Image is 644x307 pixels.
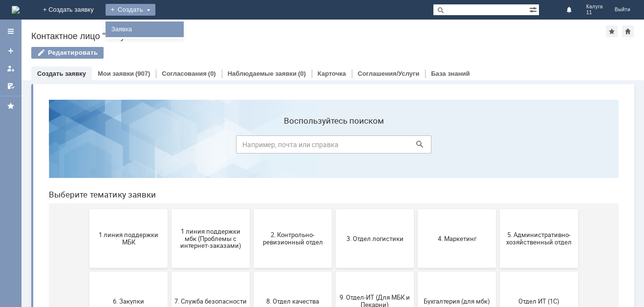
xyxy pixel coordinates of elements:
span: 3. Отдел логистики [298,143,370,150]
a: Создать заявку [3,43,19,59]
button: [PERSON_NAME]. Услуги ИТ для МБК (оформляет L1) [459,242,537,301]
button: 6. Закупки [48,180,127,239]
span: 1 линия поддержки мбк (Проблемы с интернет-заказами) [133,135,206,157]
a: Мои согласования [3,78,19,94]
label: Воспользуйтесь поиском [195,24,390,34]
span: [PERSON_NAME]. Услуги ИТ для МБК (оформляет L1) [462,261,534,283]
img: logo [12,6,20,14]
span: 4. Маркетинг [380,143,452,150]
a: Перейти на домашнюю страницу [12,6,20,14]
a: Мои заявки [98,70,134,77]
div: Добавить в избранное [606,25,618,37]
span: Расширенный поиск [529,4,539,14]
div: (0) [208,70,216,77]
div: (907) [135,70,150,77]
button: 1 линия поддержки МБК [48,117,127,176]
span: Калуга [586,4,603,10]
span: 11 [586,10,603,16]
button: 3. Отдел логистики [295,117,373,176]
span: 5. Административно-хозяйственный отдел [462,139,534,154]
span: Финансовый отдел [215,268,288,275]
button: 9. Отдел-ИТ (Для МБК и Пекарни) [295,180,373,239]
button: 8. Отдел качества [213,180,291,239]
span: Отдел ИТ (1С) [462,205,534,213]
button: Отдел-ИТ (Офис) [130,242,209,301]
a: Согласования [162,70,207,77]
button: 4. Маркетинг [377,117,455,176]
a: База знаний [431,70,470,77]
button: Отдел-ИТ (Битрикс24 и CRM) [48,242,127,301]
span: 2. Контрольно-ревизионный отдел [215,139,288,154]
button: 1 линия поддержки мбк (Проблемы с интернет-заказами) [130,117,209,176]
span: 8. Отдел качества [215,205,288,213]
span: 9. Отдел-ИТ (Для МБК и Пекарни) [298,202,370,217]
div: (0) [298,70,306,77]
input: Например, почта или справка [195,44,390,62]
span: 6. Закупки [51,205,124,213]
button: Отдел ИТ (1С) [459,180,537,239]
a: Наблюдаемые заявки [228,70,297,77]
span: Отдел-ИТ (Битрикс24 и CRM) [51,264,124,279]
a: Создать заявку [37,70,86,77]
a: Мои заявки [3,61,19,76]
button: 7. Служба безопасности [130,180,209,239]
span: Франчайзинг [298,268,370,275]
span: Отдел-ИТ (Офис) [133,268,206,275]
button: 2. Контрольно-ревизионный отдел [213,117,291,176]
header: Выберите тематику заявки [8,98,578,108]
div: Сделать домашней страницей [622,25,634,37]
div: Контактное лицо "Калуга 11" [31,31,606,41]
button: Бухгалтерия (для мбк) [377,180,455,239]
a: Заявка [107,23,182,35]
button: Франчайзинг [295,242,373,301]
span: Бухгалтерия (для мбк) [380,205,452,213]
a: Карточка [318,70,346,77]
button: Это соглашение не активно! [377,242,455,301]
span: 7. Служба безопасности [133,205,206,213]
span: Это соглашение не активно! [380,264,452,279]
button: Финансовый отдел [213,242,291,301]
a: Соглашения/Услуги [358,70,419,77]
span: 1 линия поддержки МБК [51,139,124,154]
div: Создать [106,4,155,16]
button: 5. Административно-хозяйственный отдел [459,117,537,176]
